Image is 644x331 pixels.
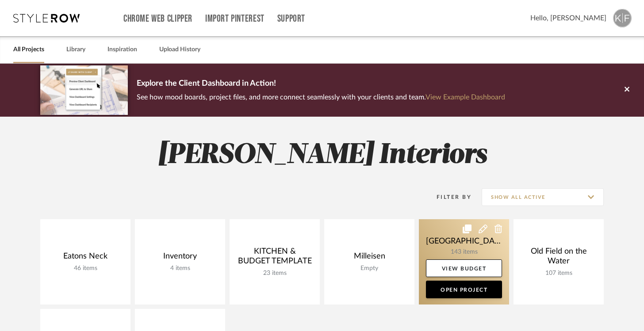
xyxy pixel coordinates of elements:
[13,44,44,56] a: All Projects
[107,44,137,56] a: Inspiration
[277,15,305,23] a: Support
[237,270,313,277] div: 23 items
[142,251,218,265] div: Inventory
[237,247,313,270] div: KITCHEN & BUDGET TEMPLATE
[425,193,471,202] div: Filter By
[159,44,200,56] a: Upload History
[425,94,505,101] a: View Example Dashboard
[137,77,505,91] p: Explore the Client Dashboard in Action!
[521,270,597,277] div: 107 items
[123,15,192,23] a: Chrome Web Clipper
[47,265,123,272] div: 46 items
[331,265,407,272] div: Empty
[426,281,502,298] a: Open Project
[4,139,640,172] h2: [PERSON_NAME] Interiors
[66,44,85,56] a: Library
[142,265,218,272] div: 4 items
[40,65,128,114] img: d5d033c5-7b12-40c2-a960-1ecee1989c38.png
[521,247,597,270] div: Old Field on the Water
[530,13,606,23] span: Hello, [PERSON_NAME]
[331,251,407,265] div: Milleisen
[137,91,505,103] p: See how mood boards, project files, and more connect seamlessly with your clients and team.
[47,251,123,265] div: Eatons Neck
[613,9,632,27] img: avatar
[205,15,264,23] a: Import Pinterest
[426,259,502,277] a: View Budget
